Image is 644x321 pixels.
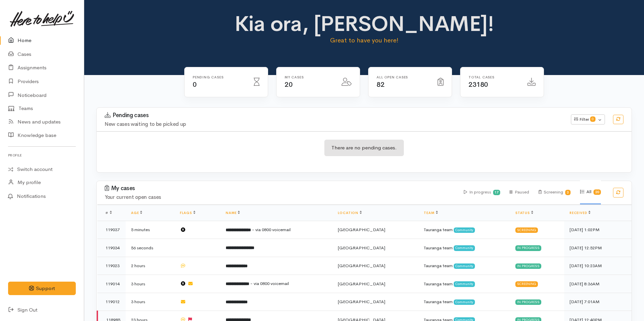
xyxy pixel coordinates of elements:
[418,239,510,257] td: Tauranga team
[515,227,538,233] div: Screening
[180,211,195,215] a: Flags
[539,180,571,204] div: Screening
[193,75,246,79] h6: Pending cases
[131,211,142,215] a: Age
[105,112,563,119] h3: Pending cases
[590,116,595,122] span: 0
[8,282,76,295] button: Support
[564,257,632,275] td: [DATE] 10:23AM
[97,239,126,257] td: 119034
[338,281,385,287] span: [GEOGRAPHIC_DATA]
[571,114,605,124] button: Filter0
[567,190,569,194] b: 3
[469,80,488,89] span: 23180
[338,299,385,305] span: [GEOGRAPHIC_DATA]
[454,299,475,305] span: Community
[324,140,404,156] div: There are no pending cases.
[126,293,174,311] td: 3 hours
[515,263,541,269] div: In progress
[564,221,632,239] td: [DATE] 1:02PM
[515,299,541,305] div: In progress
[338,245,385,251] span: [GEOGRAPHIC_DATA]
[464,180,501,204] div: In progress
[564,293,632,311] td: [DATE] 7:01AM
[564,275,632,293] td: [DATE] 8:36AM
[564,239,632,257] td: [DATE] 12:52PM
[232,36,496,45] p: Great to have you here!
[469,75,519,79] h6: Total cases
[232,12,496,36] h1: Kia ora, [PERSON_NAME]!
[570,211,590,215] a: Received
[515,281,538,287] div: Screening
[494,190,498,194] b: 17
[97,275,126,293] td: 119014
[377,75,429,79] h6: All Open cases
[126,239,174,257] td: 56 seconds
[454,227,475,233] span: Community
[285,75,333,79] h6: My cases
[338,211,362,215] a: Location
[8,151,76,160] h6: Profile
[377,80,384,89] span: 82
[454,281,475,287] span: Community
[285,80,292,89] span: 20
[97,221,126,239] td: 119037
[454,245,475,251] span: Community
[252,227,291,233] span: - via 0800 voicemail
[338,263,385,269] span: [GEOGRAPHIC_DATA]
[105,194,456,200] h4: Your current open cases
[126,275,174,293] td: 3 hours
[510,180,529,204] div: Paused
[418,257,510,275] td: Tauranga team
[97,257,126,275] td: 119023
[105,211,112,215] span: #
[193,80,197,89] span: 0
[454,263,475,269] span: Community
[250,281,289,286] span: - via 0800 voicemail
[424,211,438,215] a: Team
[595,190,599,194] b: 20
[418,221,510,239] td: Tauranga team
[105,185,456,192] h3: My cases
[97,293,126,311] td: 119012
[418,275,510,293] td: Tauranga team
[126,221,174,239] td: 5 minutes
[418,293,510,311] td: Tauranga team
[126,257,174,275] td: 2 hours
[515,211,533,215] a: Status
[338,227,385,233] span: [GEOGRAPHIC_DATA]
[226,211,240,215] a: Name
[580,180,601,204] div: All
[515,245,541,251] div: In progress
[105,121,563,127] h4: New cases waiting to be picked up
